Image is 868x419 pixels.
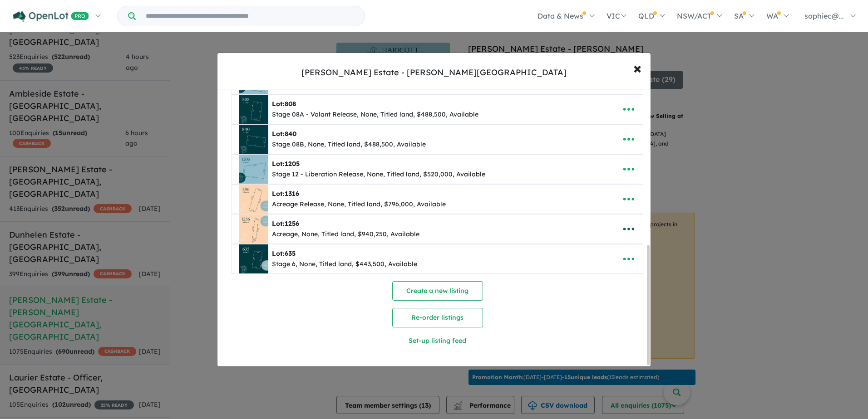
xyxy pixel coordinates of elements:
[239,214,268,244] img: Harriott%20Estate%20-%20Armstrong%20Creek%20-%20Lot%201256___1756871430.png
[272,249,296,258] b: Lot:
[272,219,299,228] b: Lot:
[272,259,417,270] div: Stage 6, None, Titled land, $443,500, Available
[272,100,296,108] b: Lot:
[239,155,268,184] img: Harriott%20Estate%20-%20Armstrong%20Creek%20-%20Lot%201205___1756853422.png
[285,219,299,228] span: 1256
[272,130,296,138] b: Lot:
[285,160,300,168] span: 1205
[138,6,363,26] input: Try estate name, suburb, builder or developer
[392,281,483,301] button: Create a new listing
[633,58,641,78] span: ×
[285,130,296,138] span: 840
[272,160,300,168] b: Lot:
[285,190,299,198] span: 1316
[272,169,485,180] div: Stage 12 - Liberation Release, None, Titled land, $520,000, Available
[13,11,89,22] img: Openlot PRO Logo White
[239,125,268,154] img: Harriott%20Estate%20-%20Armstrong%20Creek%20-%20Lot%20840___1756871789.jpg
[239,244,268,273] img: Harriott%20Estate%20-%20Armstrong%20Creek%20-%20Lot%20635___1756870672.png
[392,308,483,327] button: Re-order listings
[804,11,844,20] span: sophiec@...
[272,190,299,198] b: Lot:
[272,229,419,240] div: Acreage, None, Titled land, $940,250, Available
[335,331,541,351] button: Set-up listing feed
[285,249,296,258] span: 635
[239,185,268,214] img: Harriott%20Estate%20-%20Armstrong%20Creek%20-%20Lot%201316___1757546660.png
[272,199,446,210] div: Acreage Release, None, Titled land, $796,000, Available
[285,100,296,108] span: 808
[272,109,478,120] div: Stage 08A - Volant Release, None, Titled land, $488,500, Available
[272,139,426,150] div: Stage 08B, None, Titled land, $488,500, Available
[301,67,567,78] div: [PERSON_NAME] Estate - [PERSON_NAME][GEOGRAPHIC_DATA]
[239,95,268,124] img: Harriott%20Estate%20-%20Armstrong%20Creek%20-%20Lot%20808___1756770733.jpg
